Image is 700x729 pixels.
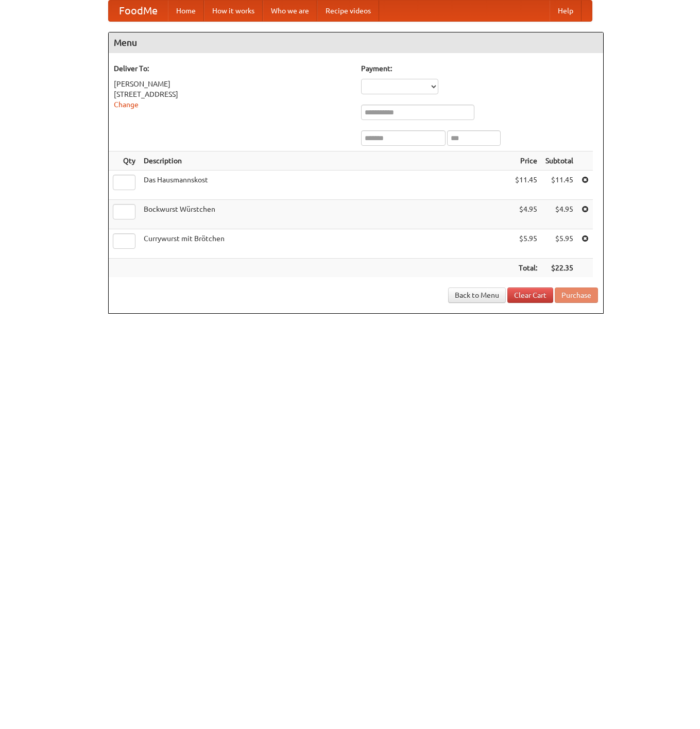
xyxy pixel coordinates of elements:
[140,200,511,229] td: Bockwurst Würstchen
[109,32,603,53] h4: Menu
[448,287,506,303] a: Back to Menu
[541,259,577,278] th: $22.35
[114,63,351,74] h5: Deliver To:
[114,79,351,89] div: [PERSON_NAME]
[511,200,541,229] td: $4.95
[511,151,541,171] th: Price
[168,1,204,21] a: Home
[317,1,379,21] a: Recipe videos
[541,171,577,200] td: $11.45
[114,89,351,99] div: [STREET_ADDRESS]
[204,1,263,21] a: How it works
[109,1,168,21] a: FoodMe
[555,287,598,303] button: Purchase
[541,229,577,259] td: $5.95
[263,1,317,21] a: Who we are
[511,259,541,278] th: Total:
[550,1,582,21] a: Help
[140,229,511,259] td: Currywurst mit Brötchen
[114,100,139,109] a: Change
[140,151,511,171] th: Description
[541,200,577,229] td: $4.95
[511,171,541,200] td: $11.45
[109,151,140,171] th: Qty
[361,63,598,74] h5: Payment:
[507,287,553,303] a: Clear Cart
[140,171,511,200] td: Das Hausmannskost
[541,151,577,171] th: Subtotal
[511,229,541,259] td: $5.95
